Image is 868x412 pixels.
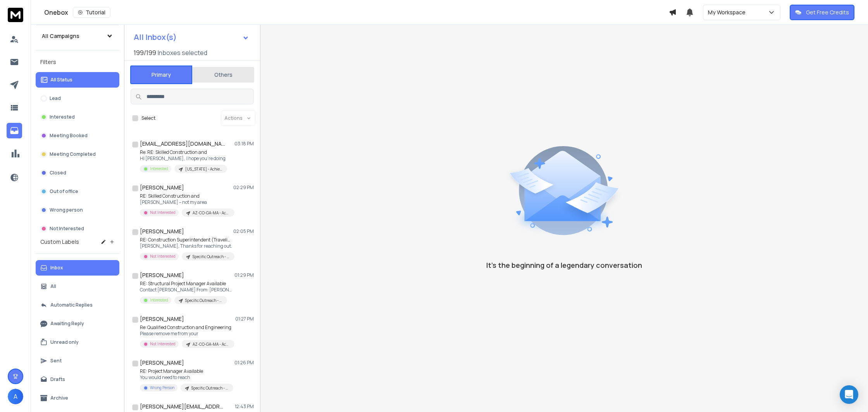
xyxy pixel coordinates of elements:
[193,341,230,347] p: AZ-CO-GA-MA - Achievers Recruitment
[150,341,176,347] p: Not Interested
[140,287,233,293] p: Contact [PERSON_NAME] From: [PERSON_NAME]
[233,228,254,234] p: 02:05 PM
[36,128,119,143] button: Meeting Booked
[50,170,66,176] p: Closed
[140,228,184,235] h1: [PERSON_NAME]
[140,359,184,367] h1: [PERSON_NAME]
[140,271,184,279] h1: [PERSON_NAME]
[134,33,177,41] h1: All Inbox(s)
[234,141,254,147] p: 03:18 PM
[36,57,119,67] h3: Filters
[40,238,79,246] h3: Custom Labels
[150,166,168,172] p: Interested
[150,385,174,391] p: Wrong Person
[193,254,230,260] p: Specific Outreach - Construction actual jobs - Achievers Recruitment
[790,5,854,20] button: Get Free Credits
[140,368,233,374] p: RE: Project Manager Available
[36,91,119,106] button: Lead
[140,331,233,337] p: Please remove me from your
[50,339,79,345] p: Unread only
[36,260,119,276] button: Inbox
[50,151,96,157] p: Meeting Completed
[192,66,254,83] button: Others
[158,48,207,57] h3: Inboxes selected
[36,184,119,199] button: Out of office
[233,184,254,191] p: 02:29 PM
[486,260,642,271] p: It’s the beginning of a legendary conversation
[130,66,192,84] button: Primary
[806,9,849,16] p: Get Free Credits
[50,77,72,83] p: All Status
[44,7,669,18] div: Onebox
[150,297,168,303] p: Interested
[140,281,233,287] p: RE: Structural Project Manager Available
[36,221,119,236] button: Not Interested
[50,395,68,401] p: Archive
[235,316,254,322] p: 01:27 PM
[50,114,75,120] p: Interested
[8,389,23,404] button: A
[140,140,225,148] h1: [EMAIL_ADDRESS][DOMAIN_NAME]
[50,302,93,308] p: Automatic Replies
[140,324,233,331] p: Re: Qualified Construction and Engineering
[150,210,176,215] p: Not Interested
[36,297,119,313] button: Automatic Replies
[140,243,233,249] p: [PERSON_NAME], Thanks for reaching out.
[140,193,233,199] p: RE: Skilled Construction and
[140,155,227,162] p: Hi [PERSON_NAME], I hope you're doing
[50,188,78,195] p: Out of office
[50,283,56,290] p: All
[191,385,229,391] p: Specific Outreach - CAJ-PT2 - Achievers Recruitment
[140,374,233,381] p: You would need to reach
[140,184,184,191] h1: [PERSON_NAME]
[140,199,233,205] p: [PERSON_NAME] – not my area
[36,390,119,406] button: Archive
[50,376,65,383] p: Drafts
[36,165,119,181] button: Closed
[36,372,119,387] button: Drafts
[50,226,84,232] p: Not Interested
[50,265,63,271] p: Inbox
[234,360,254,366] p: 01:26 PM
[140,237,233,243] p: RE: Construction Superintendent (Traveling Multifamily)
[141,115,155,121] label: Select
[36,334,119,350] button: Unread only
[50,95,61,102] p: Lead
[234,272,254,278] p: 01:29 PM
[127,29,255,45] button: All Inbox(s)
[36,202,119,218] button: Wrong person
[840,385,858,404] div: Open Intercom Messenger
[36,316,119,331] button: Awaiting Reply
[50,321,84,327] p: Awaiting Reply
[36,147,119,162] button: Meeting Completed
[73,7,110,18] button: Tutorial
[140,403,225,410] h1: [PERSON_NAME][EMAIL_ADDRESS][DOMAIN_NAME]
[235,403,254,410] p: 12:43 PM
[150,253,176,259] p: Not Interested
[140,315,184,323] h1: [PERSON_NAME]
[36,72,119,88] button: All Status
[185,166,222,172] p: [US_STATE] - Achievers Recruitment
[36,353,119,369] button: Sent
[185,298,222,303] p: Specific Outreach - CAJ-PT2 - Achievers Recruitment
[50,133,88,139] p: Meeting Booked
[140,149,227,155] p: Re: RE: Skilled Construction and
[134,48,156,57] span: 199 / 199
[36,279,119,294] button: All
[50,207,83,213] p: Wrong person
[193,210,230,216] p: AZ-CO-GA-MA - Achievers Recruitment
[50,358,62,364] p: Sent
[36,109,119,125] button: Interested
[36,28,119,44] button: All Campaigns
[42,32,79,40] h1: All Campaigns
[708,9,749,16] p: My Workspace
